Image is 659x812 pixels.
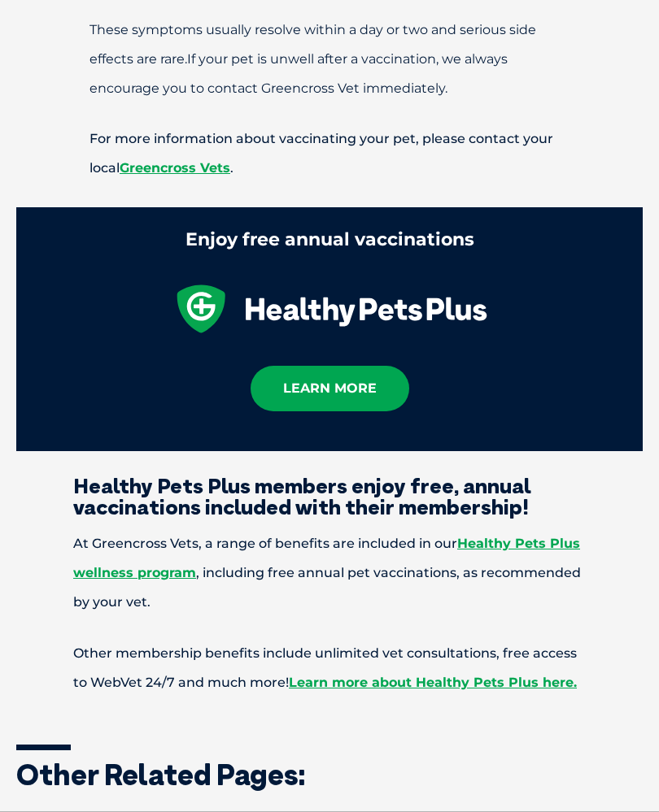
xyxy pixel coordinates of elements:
[289,675,577,690] a: Learn more about Healthy Pets Plus here.
[33,124,626,183] p: For more information about vaccinating your pet, please contact your local .
[16,760,643,789] h3: Other related pages:
[120,160,230,176] a: Greencross Vets
[89,22,536,67] span: These symptoms usually resolve within a day or two and serious side effects are rare.
[16,475,643,518] h2: Healthy Pets Plus members enjoy free, annual vaccinations included with their membership!
[16,529,643,617] p: At Greencross Vets, a range of benefits are included in our , including free annual pet vaccinati...
[172,284,487,333] img: healthy-pets-plus.svg
[89,51,508,96] span: If your pet is unwell after a vaccination, we always encourage you to contact Greencross Vet imme...
[16,639,643,697] p: Other membership benefits include unlimited vet consultations, free access to WebVet 24/7 and muc...
[185,228,474,252] div: Enjoy free annual vaccinations
[251,366,409,411] a: learn more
